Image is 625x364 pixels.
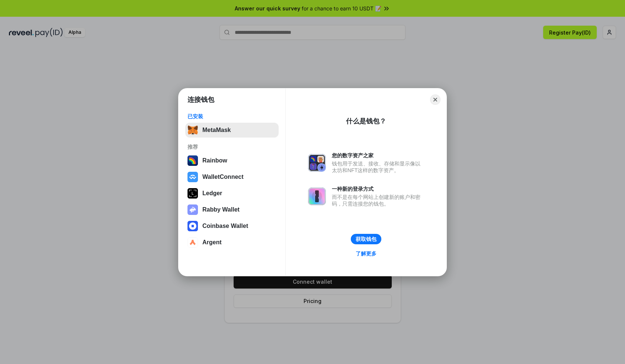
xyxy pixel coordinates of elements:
[308,187,326,205] img: svg+xml,%3Csvg%20xmlns%3D%22http%3A%2F%2Fwww.w3.org%2F2000%2Fsvg%22%20fill%3D%22none%22%20viewBox...
[430,94,440,105] button: Close
[332,160,424,174] div: 钱包用于发送、接收、存储和显示像以太坊和NFT这样的数字资产。
[187,125,198,135] img: svg+xml,%3Csvg%20fill%3D%22none%22%20height%3D%2233%22%20viewBox%3D%220%200%2035%2033%22%20width%...
[202,239,222,246] div: Argent
[202,174,244,180] div: WalletConnect
[356,250,376,257] div: 了解更多
[187,113,276,120] div: 已安装
[308,154,326,172] img: svg+xml,%3Csvg%20xmlns%3D%22http%3A%2F%2Fwww.w3.org%2F2000%2Fsvg%22%20fill%3D%22none%22%20viewBox...
[185,153,279,168] button: Rainbow
[187,172,198,182] img: svg+xml,%3Csvg%20width%3D%2228%22%20height%3D%2228%22%20viewBox%3D%220%200%2028%2028%22%20fill%3D...
[185,186,279,201] button: Ledger
[187,95,214,104] h1: 连接钱包
[187,237,198,248] img: svg+xml,%3Csvg%20width%3D%2228%22%20height%3D%2228%22%20viewBox%3D%220%200%2028%2028%22%20fill%3D...
[187,144,276,150] div: 推荐
[356,236,376,242] div: 获取钱包
[185,235,279,250] button: Argent
[185,202,279,217] button: Rabby Wallet
[185,170,279,184] button: WalletConnect
[202,223,248,229] div: Coinbase Wallet
[185,123,279,138] button: MetaMask
[202,157,227,164] div: Rainbow
[351,234,381,244] button: 获取钱包
[185,219,279,233] button: Coinbase Wallet
[202,206,240,213] div: Rabby Wallet
[202,127,231,133] div: MetaMask
[187,188,198,199] img: svg+xml,%3Csvg%20xmlns%3D%22http%3A%2F%2Fwww.w3.org%2F2000%2Fsvg%22%20width%3D%2228%22%20height%3...
[187,204,198,215] img: svg+xml,%3Csvg%20xmlns%3D%22http%3A%2F%2Fwww.w3.org%2F2000%2Fsvg%22%20fill%3D%22none%22%20viewBox...
[187,221,198,231] img: svg+xml,%3Csvg%20width%3D%2228%22%20height%3D%2228%22%20viewBox%3D%220%200%2028%2028%22%20fill%3D...
[332,152,424,159] div: 您的数字资产之家
[346,117,386,126] div: 什么是钱包？
[332,194,424,207] div: 而不是在每个网站上创建新的账户和密码，只需连接您的钱包。
[202,190,222,197] div: Ledger
[332,186,424,192] div: 一种新的登录方式
[351,249,381,258] a: 了解更多
[187,155,198,166] img: svg+xml,%3Csvg%20width%3D%22120%22%20height%3D%22120%22%20viewBox%3D%220%200%20120%20120%22%20fil...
